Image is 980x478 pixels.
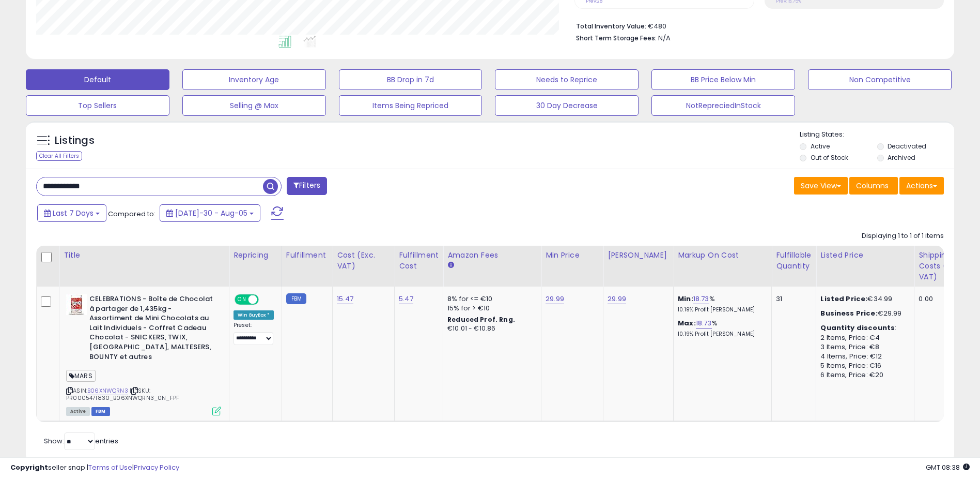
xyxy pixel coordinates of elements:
th: The percentage added to the cost of goods (COGS) that forms the calculator for Min & Max prices. [674,246,772,287]
div: 8% for <= €10 [447,294,533,304]
div: % [678,319,764,338]
span: N/A [658,33,671,43]
button: NotRepreciedInStock [651,95,795,116]
button: Filters [287,177,327,195]
a: Terms of Use [88,462,132,472]
button: Items Being Repriced [339,95,483,116]
div: 15% for > €10 [447,304,533,313]
div: : [820,323,906,333]
span: Show: entries [44,436,118,446]
div: Fulfillment [286,250,328,261]
div: Fulfillable Quantity [776,250,812,272]
img: 41fty7rtpKL._SL40_.jpg [66,294,87,315]
label: Active [811,142,830,151]
div: 3 Items, Price: €8 [820,342,906,352]
button: [DATE]-30 - Aug-05 [160,204,260,222]
a: 18.73 [696,318,712,328]
div: Cost (Exc. VAT) [337,250,390,272]
button: Last 7 Days [37,204,106,222]
a: 18.73 [693,294,709,304]
b: Business Price: [820,308,877,318]
a: B06XNWQRN3 [87,386,128,395]
a: 15.47 [337,294,353,304]
button: Non Competitive [808,69,952,90]
span: Columns [856,181,889,191]
div: Amazon Fees [447,250,537,261]
div: 4 Items, Price: €12 [820,352,906,361]
button: Top Sellers [26,95,169,116]
span: MARS [66,370,96,382]
small: FBM [286,293,306,304]
div: Title [64,250,225,261]
button: Inventory Age [182,69,326,90]
button: BB Drop in 7d [339,69,483,90]
div: Min Price [546,250,599,261]
button: Needs to Reprice [495,69,639,90]
span: Compared to: [108,209,155,219]
span: All listings currently available for purchase on Amazon [66,407,90,416]
b: Min: [678,294,693,304]
div: % [678,294,764,313]
div: 31 [776,294,808,304]
b: Total Inventory Value: [576,22,646,31]
button: Columns [849,177,898,195]
b: Max: [678,318,696,328]
div: Fulfillment Cost [399,250,439,272]
div: Listed Price [820,250,910,261]
button: 30 Day Decrease [495,95,639,116]
div: Clear All Filters [36,151,82,161]
button: Actions [899,177,944,195]
p: 10.19% Profit [PERSON_NAME] [678,331,764,338]
span: [DATE]-30 - Aug-05 [175,208,247,218]
b: Short Term Storage Fees: [576,34,657,42]
div: 0.00 [919,294,968,304]
div: €29.99 [820,309,906,318]
span: ON [236,295,248,304]
div: [PERSON_NAME] [608,250,669,261]
h5: Listings [55,133,95,148]
p: Listing States: [800,130,954,140]
span: | SKU: PR0005471830_B06XNWQRN3_0N_FPF [66,386,179,402]
span: 2025-08-13 08:38 GMT [926,462,970,472]
div: 5 Items, Price: €16 [820,361,906,370]
b: Listed Price: [820,294,867,304]
button: Default [26,69,169,90]
div: seller snap | | [10,463,179,473]
label: Archived [888,153,915,162]
div: €34.99 [820,294,906,304]
button: Selling @ Max [182,95,326,116]
p: 10.19% Profit [PERSON_NAME] [678,306,764,313]
strong: Copyright [10,462,48,472]
div: Markup on Cost [678,250,767,261]
div: Repricing [234,250,277,261]
div: Displaying 1 to 1 of 1 items [862,231,944,241]
div: 2 Items, Price: €4 [820,333,906,342]
div: Win BuyBox * [234,310,274,320]
a: 29.99 [546,294,564,304]
div: 6 Items, Price: €20 [820,370,906,380]
a: 5.47 [399,294,413,304]
small: Amazon Fees. [447,261,454,270]
span: OFF [257,295,274,304]
li: €480 [576,19,936,32]
div: Preset: [234,322,274,345]
div: €10.01 - €10.86 [447,324,533,333]
div: Shipping Costs (Exc. VAT) [919,250,972,282]
span: Last 7 Days [53,208,94,218]
label: Deactivated [888,142,926,151]
b: Reduced Prof. Rng. [447,315,515,324]
span: FBM [91,407,110,416]
a: Privacy Policy [134,462,179,472]
b: CELEBRATIONS - Boîte de Chocolat à partager de 1,435kg - Assortiment de Mini Chocolats au Lait In... [89,294,215,364]
div: ASIN: [66,294,221,414]
label: Out of Stock [811,153,848,162]
b: Quantity discounts [820,323,895,333]
button: Save View [794,177,848,195]
button: BB Price Below Min [651,69,795,90]
a: 29.99 [608,294,626,304]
